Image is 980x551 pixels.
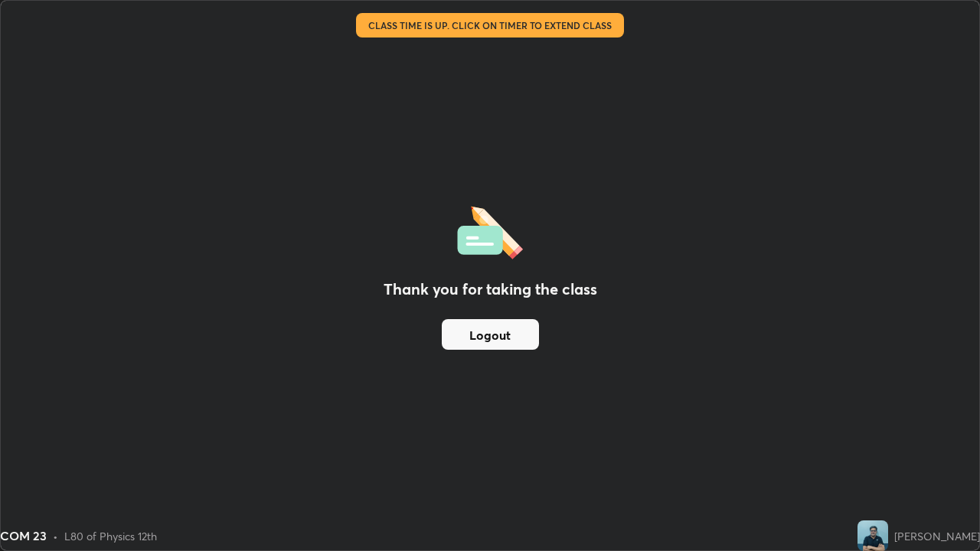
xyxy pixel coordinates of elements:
button: Logout [442,319,539,350]
img: 3cc9671c434e4cc7a3e98729d35f74b5.jpg [857,520,888,551]
img: offlineFeedback.1438e8b3.svg [457,201,523,259]
h2: Thank you for taking the class [384,278,597,301]
div: L80 of Physics 12th [64,528,157,544]
div: • [53,528,58,544]
div: [PERSON_NAME] [894,528,980,544]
